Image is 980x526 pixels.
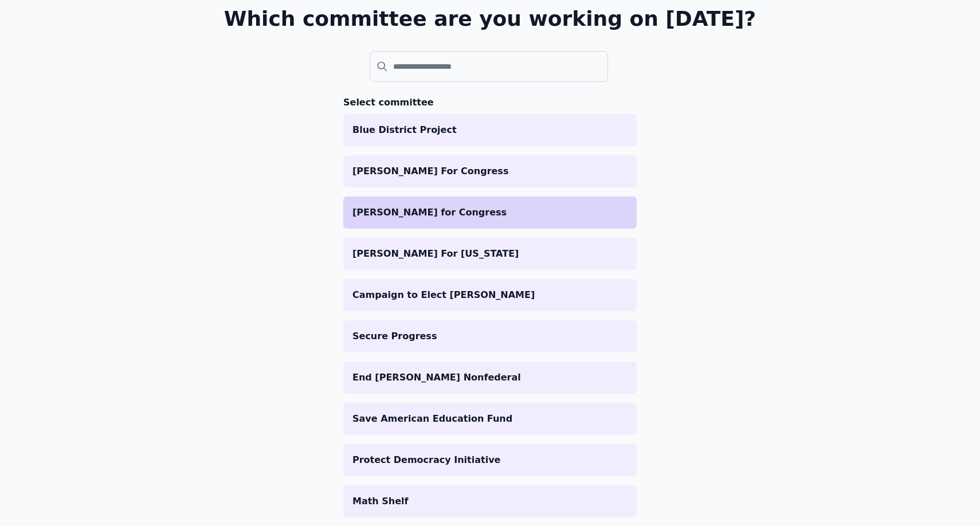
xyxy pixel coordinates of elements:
p: [PERSON_NAME] for Congress [352,206,628,219]
p: [PERSON_NAME] For Congress [352,164,628,178]
p: Campaign to Elect [PERSON_NAME] [352,288,628,302]
a: Protect Democracy Initiative [343,444,637,476]
a: Math Shelf [343,485,637,517]
a: Save American Education Fund [343,403,637,435]
a: Secure Progress [343,320,637,352]
p: Save American Education Fund [352,412,628,426]
h1: Which committee are you working on [DATE]? [224,7,756,30]
p: Blue District Project [352,123,628,137]
a: [PERSON_NAME] for Congress [343,197,637,229]
a: End [PERSON_NAME] Nonfederal [343,362,637,394]
p: Protect Democracy Initiative [352,453,628,467]
a: [PERSON_NAME] For Congress [343,155,637,187]
a: [PERSON_NAME] For [US_STATE] [343,238,637,270]
p: Math Shelf [352,494,628,508]
p: Secure Progress [352,329,628,343]
p: [PERSON_NAME] For [US_STATE] [352,247,628,261]
p: End [PERSON_NAME] Nonfederal [352,371,628,384]
h3: Select committee [343,96,637,109]
a: Blue District Project [343,114,637,146]
a: Campaign to Elect [PERSON_NAME] [343,279,637,311]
